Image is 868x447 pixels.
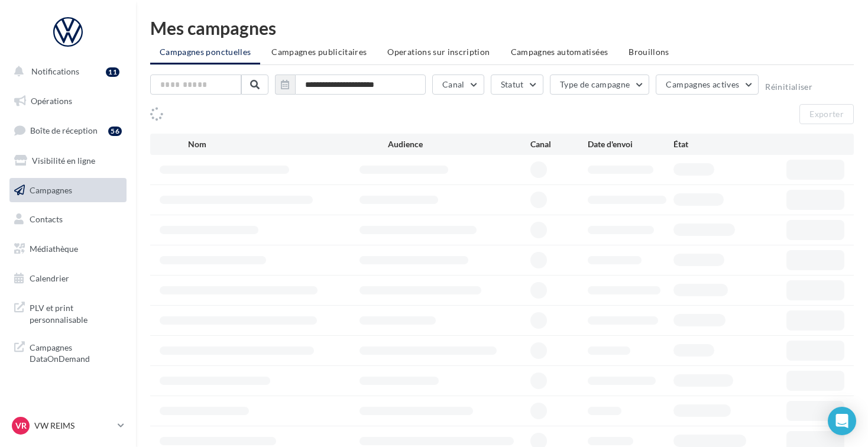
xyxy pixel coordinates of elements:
[666,79,739,89] span: Campagnes actives
[30,300,122,325] span: PLV et print personnalisable
[673,138,759,150] div: État
[7,207,129,232] a: Contacts
[9,414,127,437] a: VR VW REIMS
[7,59,124,84] button: Notifications 11
[150,19,854,37] div: Mes campagnes
[30,244,78,254] span: Médiathèque
[30,214,63,224] span: Contacts
[530,138,588,150] div: Canal
[7,89,129,114] a: Opérations
[511,47,608,57] span: Campagnes automatisées
[30,339,122,365] span: Campagnes DataOnDemand
[7,148,129,173] a: Visibilité en ligne
[188,138,388,150] div: Nom
[106,67,119,77] div: 11
[32,156,95,166] span: Visibilité en ligne
[432,74,484,95] button: Canal
[491,74,543,95] button: Statut
[799,104,854,124] button: Exporter
[656,74,759,95] button: Campagnes actives
[31,96,72,106] span: Opérations
[765,82,812,92] button: Réinitialiser
[828,407,856,435] div: Open Intercom Messenger
[7,335,129,370] a: Campagnes DataOnDemand
[34,420,113,432] p: VW REIMS
[15,420,27,432] span: VR
[7,118,129,143] a: Boîte de réception56
[388,138,530,150] div: Audience
[31,66,79,76] span: Notifications
[7,295,129,330] a: PLV et print personnalisable
[30,125,98,135] span: Boîte de réception
[108,127,122,136] div: 56
[30,273,69,283] span: Calendrier
[588,138,673,150] div: Date d'envoi
[550,74,650,95] button: Type de campagne
[271,47,367,57] span: Campagnes publicitaires
[387,47,490,57] span: Operations sur inscription
[7,237,129,261] a: Médiathèque
[7,178,129,203] a: Campagnes
[30,184,72,195] span: Campagnes
[7,266,129,291] a: Calendrier
[629,47,669,57] span: Brouillons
